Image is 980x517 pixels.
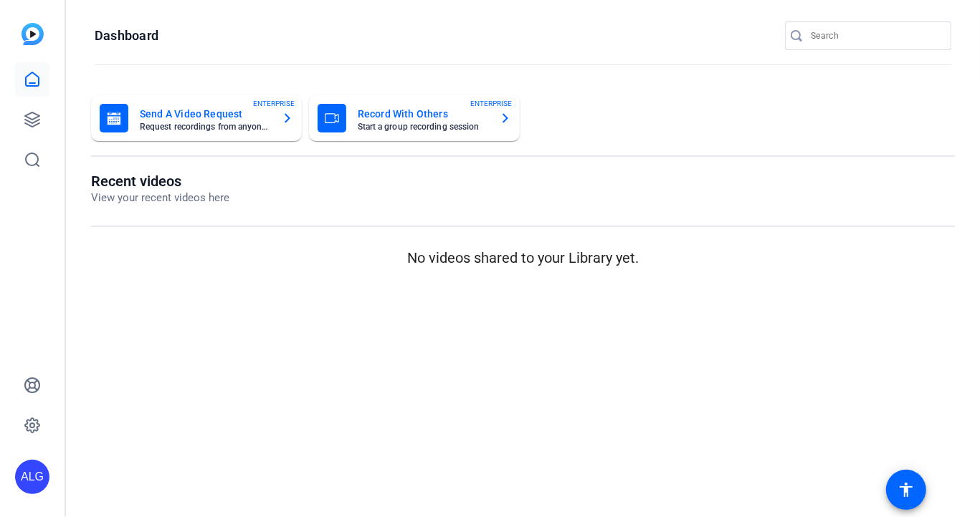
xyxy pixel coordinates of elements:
[471,98,513,109] span: ENTERPRISE
[811,27,940,44] input: Search
[22,23,44,45] img: blue-gradient.svg
[253,98,295,109] span: ENTERPRISE
[140,122,270,131] mat-card-subtitle: Request recordings from anyone, anywhere
[358,122,488,131] mat-card-subtitle: Start a group recording session
[358,105,488,122] mat-card-title: Record With Others
[91,173,229,190] h1: Recent videos
[898,481,915,498] mat-icon: accessibility
[140,105,270,122] mat-card-title: Send A Video Request
[309,95,520,141] button: Record With OthersStart a group recording sessionENTERPRISE
[95,27,158,44] h1: Dashboard
[91,95,302,141] button: Send A Video RequestRequest recordings from anyone, anywhereENTERPRISE
[91,190,229,206] p: View your recent videos here
[91,247,955,269] p: No videos shared to your Library yet.
[15,460,49,494] div: ALG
